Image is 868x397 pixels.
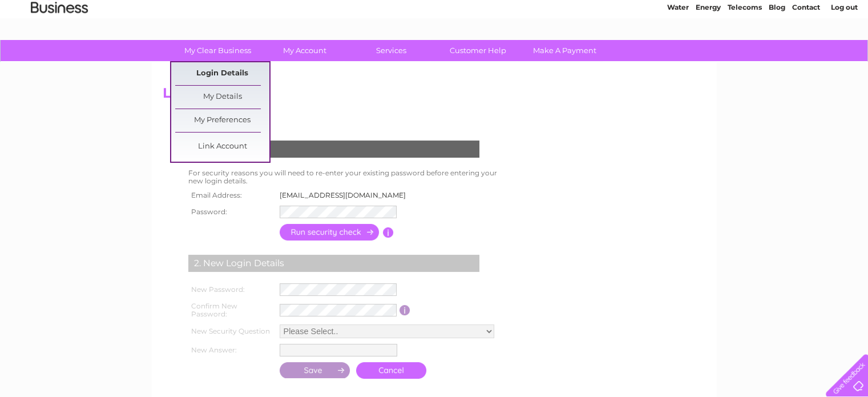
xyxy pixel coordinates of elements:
th: New Password: [185,280,277,299]
a: My Account [257,40,352,61]
th: Confirm New Password: [185,299,277,322]
a: My Clear Business [171,40,265,61]
a: Energy [696,49,721,57]
a: Telecoms [728,49,762,57]
a: Services [344,40,438,61]
a: Login Details [175,62,269,85]
a: Make A Payment [518,40,612,61]
a: Water [667,49,689,57]
td: For security reasons you will need to re-enter your existing password before entering your new lo... [185,166,510,188]
th: Password: [185,203,277,221]
div: Clear Business is a trading name of Verastar Limited (registered in [GEOGRAPHIC_DATA] No. 3667643... [165,6,704,55]
div: 1. Security Check [188,141,479,158]
img: logo.png [30,30,88,65]
a: Link Account [175,135,269,158]
a: Log out [830,49,857,57]
a: My Details [175,86,269,109]
input: Information [383,227,394,238]
a: My Preferences [175,109,269,132]
input: Submit [280,362,350,378]
div: 2. New Login Details [188,255,479,272]
a: Cancel [356,362,426,379]
a: 0333 014 3131 [653,6,732,20]
th: New Answer: [185,341,277,359]
td: [EMAIL_ADDRESS][DOMAIN_NAME] [277,188,415,203]
th: Email Address: [185,188,277,203]
a: Blog [769,49,785,57]
a: Customer Help [431,40,525,61]
input: Information [399,305,410,315]
a: Contact [792,49,820,57]
h2: Login Details [163,85,706,107]
th: New Security Question [185,322,277,341]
